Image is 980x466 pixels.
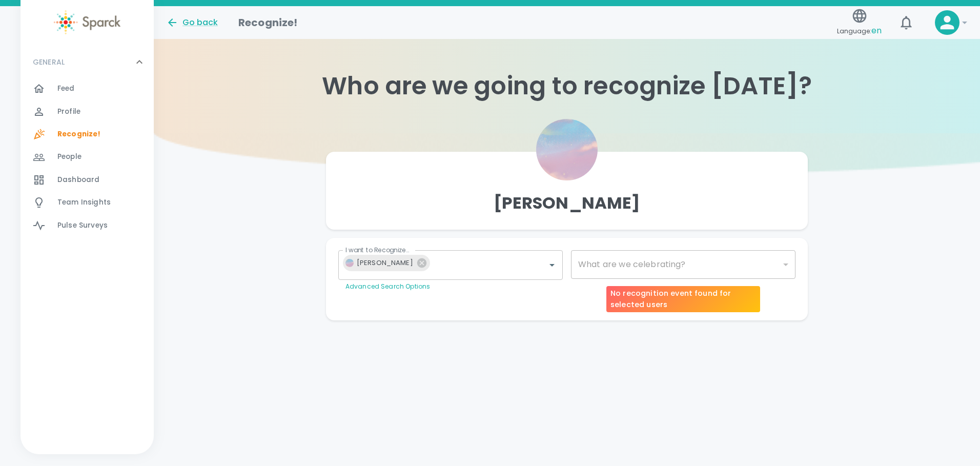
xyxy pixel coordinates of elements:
[154,72,980,100] h1: Who are we going to recognize [DATE]?
[345,259,354,267] img: Picture of Yesica Pascual Ocampo
[21,47,154,77] div: GENERAL
[57,152,81,162] span: People
[21,169,154,191] a: Dashboard
[494,193,641,213] h4: [PERSON_NAME]
[833,5,886,41] button: Language:en
[536,119,598,180] img: Picture of Yesica Pascual Ocampo
[57,197,111,208] span: Team Insights
[343,255,430,271] div: Picture of Yesica Pascual Ocampo[PERSON_NAME]
[54,10,120,34] img: Sparck logo
[345,282,430,291] a: Advanced Search Options
[345,246,410,254] label: I want to Recognize...
[837,24,882,38] span: Language:
[33,57,65,67] p: GENERAL
[606,286,760,312] div: No recognition event found for selected users
[57,220,108,231] span: Pulse Surveys
[21,214,154,237] a: Pulse Surveys
[166,16,218,29] button: Go back
[21,77,154,241] div: GENERAL
[545,258,559,272] button: Open
[351,257,419,269] span: [PERSON_NAME]
[871,25,882,36] span: en
[21,100,154,123] a: Profile
[21,10,154,34] a: Sparck logo
[57,107,80,117] span: Profile
[238,14,298,31] h1: Recognize!
[21,146,154,168] a: People
[57,129,101,139] span: Recognize!
[57,84,75,94] span: Feed
[21,191,154,214] a: Team Insights
[57,175,99,185] span: Dashboard
[21,123,154,146] a: Recognize!
[21,77,154,100] a: Feed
